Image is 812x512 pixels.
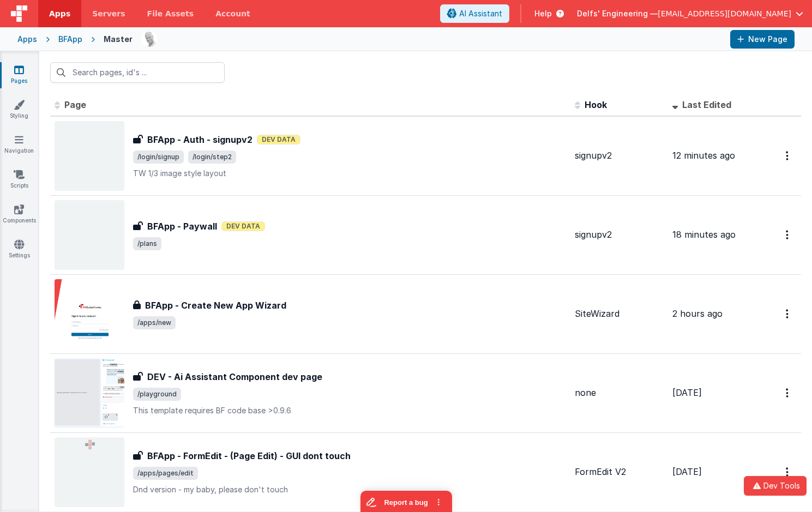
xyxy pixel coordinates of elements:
button: Options [779,382,797,404]
span: /login/step2 [188,150,236,164]
span: /login/signup [133,150,184,164]
span: Dev Data [257,135,300,144]
span: /apps/pages/edit [133,467,198,480]
h3: BFApp - FormEdit - (Page Edit) - GUI dont touch [147,449,351,462]
div: signupv2 [575,228,664,241]
h3: BFApp - Paywall [147,220,217,233]
div: Master [104,34,133,45]
button: Options [779,303,797,325]
h3: DEV - Ai Assistant Component dev page [147,370,322,383]
span: 12 minutes ago [672,150,735,161]
p: TW 1/3 image style layout [133,168,566,179]
p: This template requires BF code base >0.9.6 [133,405,566,416]
span: [EMAIL_ADDRESS][DOMAIN_NAME] [658,8,791,19]
button: New Page [730,30,795,49]
button: AI Assistant [440,4,509,23]
div: signupv2 [575,149,664,162]
span: AI Assistant [459,8,502,19]
div: SiteWizard [575,308,664,320]
button: Delfs' Engineering — [EMAIL_ADDRESS][DOMAIN_NAME] [577,8,803,19]
span: [DATE] [672,387,702,398]
div: Apps [17,34,37,45]
button: Options [779,144,797,167]
span: /plans [133,237,161,250]
img: 11ac31fe5dc3d0eff3fbbbf7b26fa6e1 [142,32,157,47]
input: Search pages, id's ... [50,62,225,83]
span: 2 hours ago [672,308,723,319]
p: Dnd version - my baby, please don't touch [133,484,566,495]
span: Hook [585,99,607,110]
span: Apps [49,8,70,19]
span: Page [64,99,86,110]
span: Delfs' Engineering — [577,8,658,19]
h3: BFApp - Create New App Wizard [145,299,286,312]
span: /playground [133,388,181,401]
button: Dev Tools [744,476,807,496]
span: Dev Data [221,221,265,231]
span: File Assets [147,8,194,19]
button: Options [779,224,797,246]
span: [DATE] [672,466,702,477]
span: Help [534,8,552,19]
span: /apps/new [133,316,176,329]
h3: BFApp - Auth - signupv2 [147,133,252,146]
span: 18 minutes ago [672,229,736,240]
div: none [575,387,664,399]
div: BFApp [58,34,82,45]
button: Options [779,461,797,483]
span: Last Edited [682,99,731,110]
div: FormEdit V2 [575,466,664,478]
span: Servers [92,8,125,19]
